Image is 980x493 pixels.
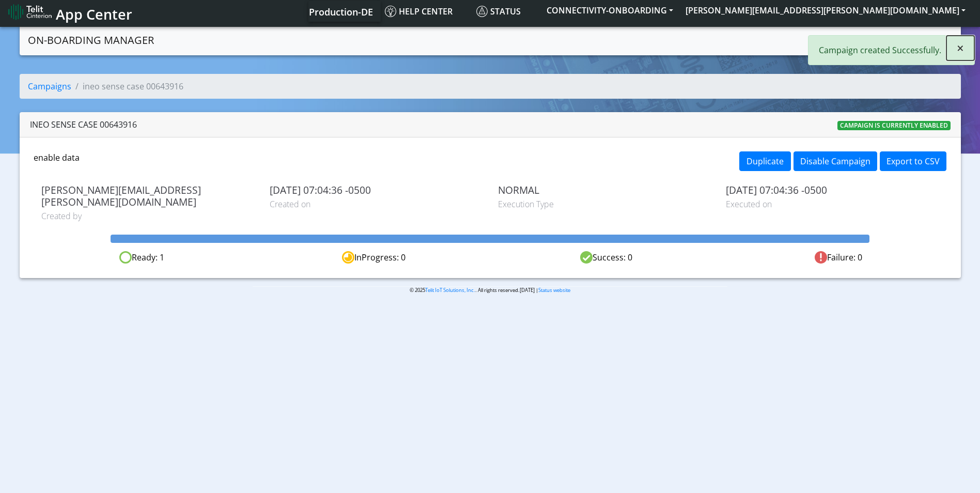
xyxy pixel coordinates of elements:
[28,81,71,92] a: Campaigns
[342,251,354,264] img: in-progress.svg
[425,287,475,294] a: Telit IoT Solutions, Inc.
[381,1,472,22] a: Help center
[253,286,727,294] p: © 2025 . All rights reserved.[DATE] |
[815,251,827,264] img: fail.svg
[580,251,593,264] img: success.svg
[8,1,131,23] a: App Center
[815,29,870,50] a: Campaigns
[476,6,521,17] span: Status
[385,6,396,17] img: knowledge.svg
[26,251,258,264] div: Ready: 1
[476,6,488,17] img: status.svg
[472,1,540,22] a: Status
[8,4,52,20] img: logo-telit-cinterion-gw-new.png
[870,29,953,50] a: Create campaign
[20,74,961,107] nav: breadcrumb
[722,251,954,264] div: Failure: 0
[270,198,483,210] span: Created on
[819,44,941,56] p: Campaign created Successfully.
[26,151,490,174] div: enable data
[726,184,939,196] span: [DATE] 07:04:36 -0500
[540,1,679,20] button: CONNECTIVITY-ONBOARDING
[308,1,372,22] a: Your current platform instance
[739,151,791,171] button: Duplicate
[490,251,722,264] div: Success: 0
[71,80,183,93] li: ineo sense case 00643916
[270,184,483,196] span: [DATE] 07:04:36 -0500
[946,36,974,60] button: Close
[794,151,877,171] button: Disable Campaign
[30,118,137,131] div: ineo sense case 00643916
[679,1,972,20] button: [PERSON_NAME][EMAIL_ADDRESS][PERSON_NAME][DOMAIN_NAME]
[837,121,951,130] span: Campaign is currently enabled
[41,184,254,208] span: [PERSON_NAME][EMAIL_ADDRESS][PERSON_NAME][DOMAIN_NAME]
[119,251,132,264] img: ready.svg
[385,6,453,17] span: Help center
[498,198,711,210] span: Execution Type
[309,6,373,18] span: Production-DE
[28,30,154,51] a: On-Boarding Manager
[957,39,964,56] span: ×
[880,151,946,171] button: Export to CSV
[56,5,132,24] span: App Center
[538,287,570,294] a: Status website
[258,251,490,264] div: InProgress: 0
[498,184,711,196] span: NORMAL
[41,210,254,222] span: Created by
[726,198,939,210] span: Executed on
